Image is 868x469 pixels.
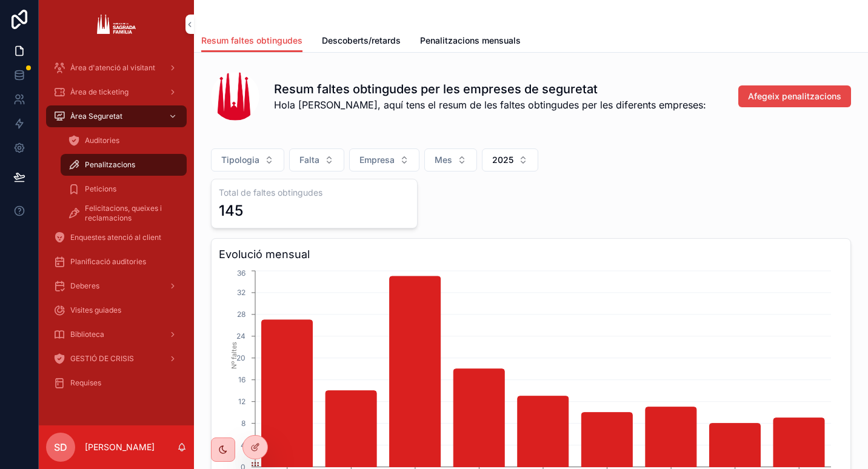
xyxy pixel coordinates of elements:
[241,419,245,428] tspan: 8
[221,154,259,166] span: Tipologia
[241,441,245,450] tspan: 4
[219,187,410,199] h3: Total de faltes obtingudes
[61,130,187,151] a: Auditories
[424,148,477,171] button: Select Button
[211,148,284,171] button: Select Button
[85,441,155,453] p: [PERSON_NAME]
[46,348,187,370] a: GESTIÓ DE CRISIS
[46,227,187,248] a: Enquestes atenció al client
[201,35,302,47] span: Resum faltes obtingudes
[46,372,187,394] a: Requises
[748,90,841,102] span: Afegeix penalitzacions
[274,81,706,98] h1: Resum faltes obtingudes per les empreses de seguretat
[482,148,538,171] button: Select Button
[274,98,706,112] span: Hola [PERSON_NAME], aquí tens el resum de les faltes obtingudes per les diferents empreses:
[237,310,245,319] tspan: 28
[70,354,134,364] span: GESTIÓ DE CRISIS
[420,35,521,47] span: Penalitzacions mensuals
[61,202,187,224] a: Felicitacions, queixes i reclamacions
[85,160,135,170] span: Penalitzacions
[54,440,67,454] span: SD
[236,331,245,341] tspan: 24
[322,30,401,54] a: Descoberts/retards
[219,246,843,263] h3: Evolució mensual
[70,330,104,339] span: Biblioteca
[299,154,319,166] span: Falta
[46,275,187,297] a: Deberes
[236,353,245,362] tspan: 20
[219,201,243,221] div: 145
[738,85,851,107] button: Afegeix penalitzacions
[201,30,302,53] a: Resum faltes obtingudes
[46,324,187,345] a: Biblioteca
[70,378,101,388] span: Requises
[420,30,521,54] a: Penalitzacions mensuals
[70,281,99,291] span: Deberes
[70,233,161,242] span: Enquestes atenció al client
[97,15,135,34] img: App logo
[237,268,245,278] tspan: 36
[237,288,245,297] tspan: 32
[322,35,401,47] span: Descoberts/retards
[61,154,187,176] a: Penalitzacions
[492,154,513,166] span: 2025
[39,48,194,410] div: scrollable content
[435,154,452,166] span: Mes
[70,111,122,121] span: Àrea Seguretat
[70,305,121,315] span: Visites guiades
[289,148,344,171] button: Select Button
[359,154,395,166] span: Empresa
[85,204,175,223] span: Felicitacions, queixes i reclamacions
[46,81,187,103] a: Àrea de ticketing
[230,342,238,369] tspan: Nº faltes
[46,299,187,321] a: Visites guiades
[70,87,129,97] span: Àrea de ticketing
[85,136,119,145] span: Auditories
[70,257,146,267] span: Planificació auditories
[349,148,419,171] button: Select Button
[70,63,155,73] span: Àrea d'atenció al visitant
[46,57,187,79] a: Àrea d'atenció al visitant
[61,178,187,200] a: Peticions
[238,397,245,406] tspan: 12
[85,184,116,194] span: Peticions
[46,251,187,273] a: Planificació auditories
[46,105,187,127] a: Àrea Seguretat
[238,375,245,384] tspan: 16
